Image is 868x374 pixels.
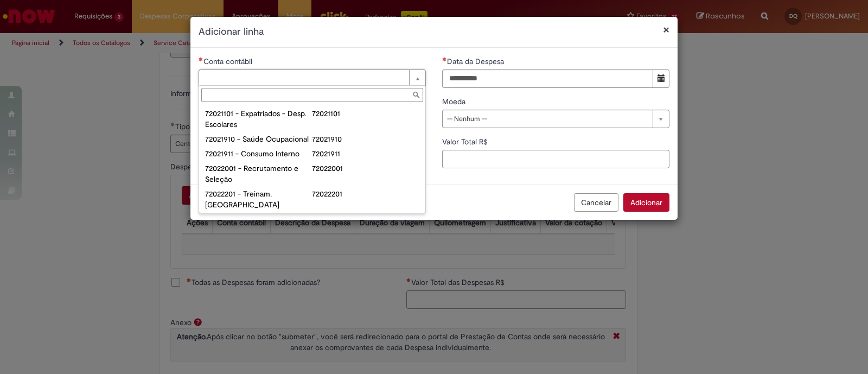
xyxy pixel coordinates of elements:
[205,188,312,210] div: 72022201 - Treinam. [GEOGRAPHIC_DATA]
[312,134,419,144] div: 72021910
[205,108,312,130] div: 72021101 - Expatriados - Desp. Escolares
[205,148,312,159] div: 72021911 - Consumo Interno
[312,108,419,119] div: 72021101
[199,104,425,213] ul: Conta contábil
[205,163,312,185] div: 72022001 - Recrutamento e Seleção
[312,163,419,174] div: 72022001
[312,188,419,199] div: 72022201
[205,134,312,144] div: 72021910 - Saúde Ocupacional
[312,148,419,159] div: 72021911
